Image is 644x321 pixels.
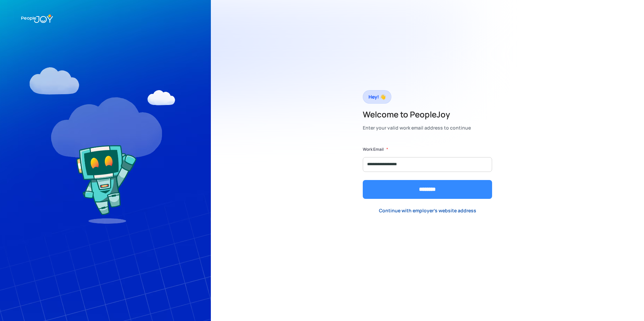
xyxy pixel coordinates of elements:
[363,123,471,133] div: Enter your valid work email address to continue
[363,109,471,120] h2: Welcome to PeopleJoy
[379,207,476,214] div: Continue with employer's website address
[363,146,384,153] label: Work Email
[368,92,386,102] div: Hey! 👋
[363,146,492,199] form: Form
[374,204,482,218] a: Continue with employer's website address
